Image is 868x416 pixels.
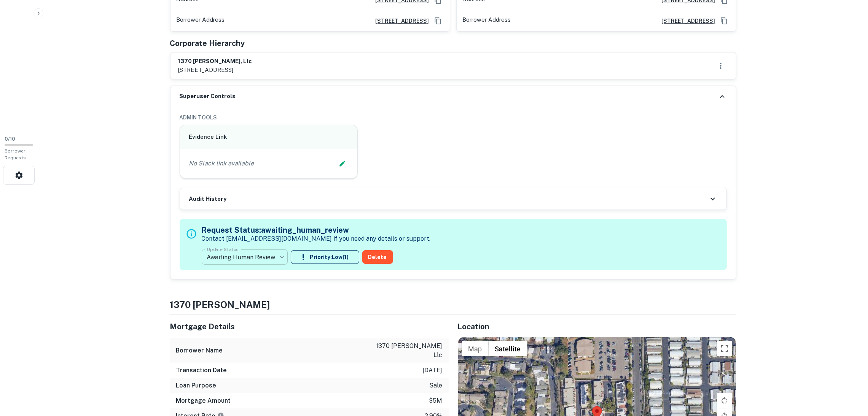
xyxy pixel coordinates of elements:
[177,15,225,27] p: Borrower Address
[178,57,252,66] h6: 1370 [PERSON_NAME], llc
[362,250,393,264] button: Delete
[202,246,288,268] div: Awaiting Human Review
[202,224,431,236] h5: Request Status: awaiting_human_review
[5,136,15,142] span: 0 / 10
[180,113,727,122] h6: ADMIN TOOLS
[717,393,732,408] button: Rotate map clockwise
[374,341,443,360] p: 1370 [PERSON_NAME] llc
[202,234,431,243] p: Contact [EMAIL_ADDRESS][DOMAIN_NAME] if you need any details or support.
[176,366,227,375] h6: Transaction Date
[180,92,236,101] h6: Superuser Controls
[656,17,715,25] a: [STREET_ADDRESS]
[462,341,489,356] button: Show street map
[337,158,348,169] button: Edit Slack Link
[176,346,223,355] h6: Borrower Name
[170,321,449,332] h5: Mortgage Details
[291,250,359,264] button: Priority:Low(1)
[170,38,245,49] h5: Corporate Hierarchy
[423,366,443,375] p: [DATE]
[458,321,736,332] h5: Location
[207,246,239,252] label: Update Status
[463,15,511,27] p: Borrower Address
[369,17,429,25] a: [STREET_ADDRESS]
[176,396,231,405] h6: Mortgage Amount
[176,381,217,390] h6: Loan Purpose
[489,341,527,356] button: Show satellite imagery
[189,159,254,168] p: No Slack link available
[189,133,349,141] h6: Evidence Link
[189,195,227,203] h6: Audit History
[178,65,252,75] p: [STREET_ADDRESS]
[430,381,443,390] p: sale
[170,298,736,311] h4: 1370 [PERSON_NAME]
[429,396,443,405] p: $5m
[717,341,732,356] button: Toggle fullscreen view
[718,15,730,27] button: Copy Address
[830,355,868,392] iframe: Chat Widget
[432,15,444,27] button: Copy Address
[5,148,26,160] span: Borrower Requests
